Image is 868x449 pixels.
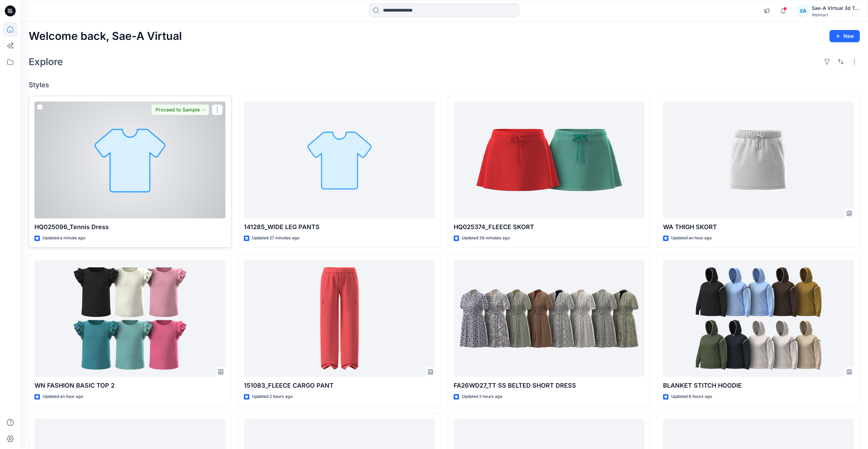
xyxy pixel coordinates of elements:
[34,260,225,377] a: WN FASHION BASIC TOP 2
[34,102,225,219] a: HQ025096_Tennis Dress
[29,81,860,89] h4: Styles
[454,222,645,232] p: HQ025374_FLEECE SKORT
[671,235,712,242] p: Updated an hour ago
[812,12,859,17] div: Walmart
[797,5,809,17] div: SA
[244,381,435,390] p: 151083_FLEECE CARGO PANT
[244,222,435,232] p: 141285_WIDE LEG PANTS
[252,235,299,242] p: Updated 27 minutes ago
[29,56,63,67] h2: Explore
[454,102,645,219] a: HQ025374_FLEECE SKORT
[34,381,225,390] p: WN FASHION BASIC TOP 2
[252,393,293,400] p: Updated 2 hours ago
[244,102,435,219] a: 141285_WIDE LEG PANTS
[812,4,859,12] div: Sae-A Virtual 3d Team
[462,235,510,242] p: Updated 36 minutes ago
[671,393,712,400] p: Updated 6 hours ago
[29,30,182,43] h2: Welcome back, Sae-A Virtual
[663,381,854,390] p: BLANKET STITCH HOODIE
[454,260,645,377] a: FA26WD27_TT SS BELTED SHORT DRESS
[663,102,854,219] a: WA THIGH SKORT
[244,260,435,377] a: 151083_FLEECE CARGO PANT
[462,393,502,400] p: Updated 2 hours ago
[43,393,83,400] p: Updated an hour ago
[663,260,854,377] a: BLANKET STITCH HOODIE
[663,222,854,232] p: WA THIGH SKORT
[454,381,645,390] p: FA26WD27_TT SS BELTED SHORT DRESS
[829,30,860,42] button: New
[34,222,225,232] p: HQ025096_Tennis Dress
[43,235,85,242] p: Updated a minute ago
